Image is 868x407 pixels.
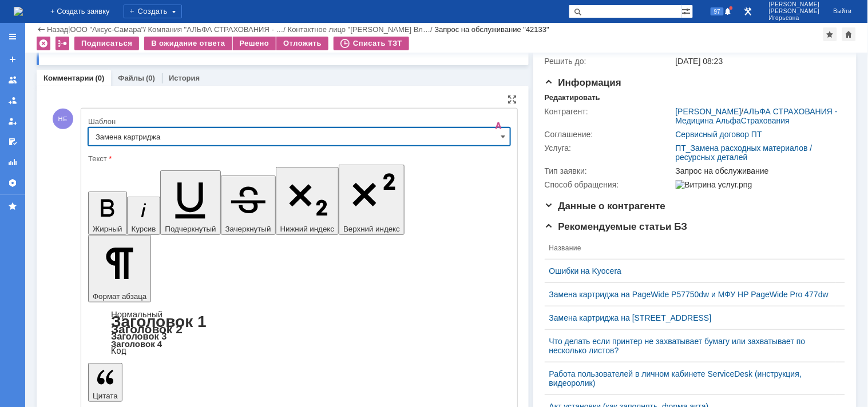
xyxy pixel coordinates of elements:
[842,27,856,41] div: Сделать домашней страницей
[5,17,155,40] span: На аппарате проведена замена РМ (РД)
[545,93,600,102] div: Редактировать
[111,339,162,349] a: Заголовок 4
[545,221,688,232] span: Рекомендуемые статьи БЗ
[5,5,62,16] span: Добрый день
[676,180,752,189] img: Витрина услуг.png
[276,167,339,235] button: Нижний индекс
[165,225,216,233] span: Подчеркнутый
[93,392,118,400] span: Цитата
[549,290,831,299] a: Замена картриджа на PageWide P57750dw и МФУ HP PageWide Pro 477dw
[492,119,506,133] span: Скрыть панель инструментов
[711,7,724,15] span: 97
[70,25,144,34] a: ООО "Аксус-Самара"
[339,165,405,235] button: Верхний индекс
[5,101,127,136] span: С уважением, первая линия технической поддержки
[343,225,400,233] span: Верхний индекс
[549,313,831,322] a: Замена картриджа на [STREET_ADDRESS]
[676,130,762,139] a: Сервисный договор ПТ
[3,50,22,69] a: Создать заявку
[225,225,271,233] span: Зачеркнутый
[545,143,673,153] div: Услуга:
[70,25,148,34] div: /
[676,57,723,66] span: [DATE] 08:23
[3,133,22,151] a: Мои согласования
[221,175,276,235] button: Зачеркнутый
[545,201,666,212] span: Данные о контрагенте
[676,143,812,162] a: ПТ_Замена расходных материалов / ресурсных деталей
[545,107,673,116] div: Контрагент:
[769,1,820,8] span: [PERSON_NAME]
[676,107,838,125] a: АЛЬФА СТРАХОВАНИЯ - Медицина АльфаСтрахования
[545,130,673,139] div: Соглашение:
[545,57,673,66] div: Решить до:
[148,25,288,34] div: /
[545,237,836,260] th: Название
[111,346,126,356] a: Код
[68,25,70,33] div: |
[146,74,155,82] div: (0)
[88,118,508,125] div: Шаблон
[823,27,837,41] div: Добавить в избранное
[769,15,820,22] span: Игорьевна
[43,74,94,82] a: Комментарии
[742,5,755,18] a: Перейти в интерфейс администратора
[47,25,68,34] a: Назад
[53,109,73,129] span: НЕ
[288,25,435,34] div: /
[132,225,156,233] span: Курсив
[111,322,183,336] a: Заголовок 2
[111,331,167,341] a: Заголовок 3
[549,337,831,355] a: Что делать если принтер не захватывает бумагу или захватывает по несколько листов?
[14,7,23,16] a: Перейти на домашнюю страницу
[124,5,182,18] div: Создать
[676,107,742,116] a: [PERSON_NAME]
[545,77,621,88] span: Информация
[676,166,840,175] div: Запрос на обслуживание
[3,91,22,110] a: Заявки в моей ответственности
[549,266,831,276] a: Ошибки на Kyocera
[93,292,146,301] span: Формат абзаца
[545,166,673,175] div: Тип заявки:
[3,174,22,192] a: Настройки
[88,191,127,235] button: Жирный
[88,235,151,302] button: Формат абзаца
[14,7,23,16] img: logo
[160,170,220,235] button: Подчеркнутый
[169,74,200,82] a: История
[3,153,22,171] a: Отчеты
[435,25,550,34] div: Запрос на обслуживание "42133"
[111,309,162,319] a: Нормальный
[88,155,508,162] div: Текст
[148,25,284,34] a: Компания "АЛЬФА СТРАХОВАНИЯ - …
[56,37,69,50] div: Работа с массовостью
[88,310,510,355] div: Формат абзаца
[96,74,105,82] div: (0)
[769,8,820,15] span: [PERSON_NAME]
[549,369,831,388] a: Работа пользователей в личном кабинете ServiceDesk (инструкция, видеоролик)
[88,363,122,402] button: Цитата
[508,95,517,104] div: На всю страницу
[681,5,693,16] span: Расширенный поиск
[127,197,161,235] button: Курсив
[37,37,50,50] div: Удалить
[545,180,673,189] div: Способ обращения:
[288,25,430,34] a: Контактное лицо "[PERSON_NAME] Вл…
[280,225,335,233] span: Нижний индекс
[111,313,207,330] a: Заголовок 1
[676,107,840,125] div: /
[3,112,22,130] a: Мои заявки
[5,41,165,64] font: Данный расходный материал списан с остатков подменного склада
[93,225,122,233] span: Жирный
[3,71,22,89] a: Заявки на командах
[118,74,144,82] a: Файлы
